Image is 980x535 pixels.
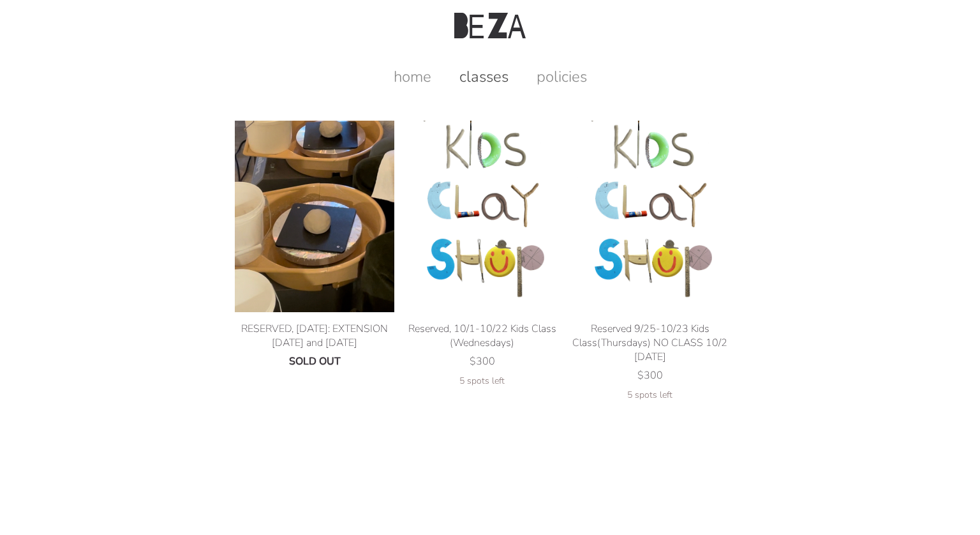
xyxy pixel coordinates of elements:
[447,66,521,87] a: classes
[570,322,730,364] div: Reserved 9/25-10/23 Kids Class(Thursdays) NO CLASS 10/2 [DATE]
[235,211,394,368] a: RESERVED, TUESDAY: EXTENSION August 19 and 26 product photo RESERVED, [DATE]: EXTENSION [DATE] an...
[403,121,562,312] img: Reserved, 10/1-10/22 Kids Class (Wednesdays) product photo
[570,389,730,401] div: 5 spots left
[454,13,526,38] img: Beza Studio Logo
[403,354,562,368] div: $300
[381,66,444,87] a: home
[570,368,730,382] div: $300
[235,121,394,312] img: RESERVED, TUESDAY: EXTENSION August 19 and 26 product photo
[403,322,562,350] div: Reserved, 10/1-10/22 Kids Class (Wednesdays)
[403,375,562,387] div: 5 spots left
[570,121,730,312] img: Reserved 9/25-10/23 Kids Class(Thursdays) NO CLASS 10/2 YOM KIPPUR product photo
[289,354,341,368] span: SOLD OUT
[570,211,730,400] a: Reserved 9/25-10/23 Kids Class(Thursdays) NO CLASS 10/2 YOM KIPPUR product photo Reserved 9/25-10...
[403,211,562,386] a: Reserved, 10/1-10/22 Kids Class (Wednesdays) product photo Reserved, 10/1-10/22 Kids Class (Wedne...
[235,322,394,350] div: RESERVED, [DATE]: EXTENSION [DATE] and [DATE]
[524,66,600,87] a: policies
